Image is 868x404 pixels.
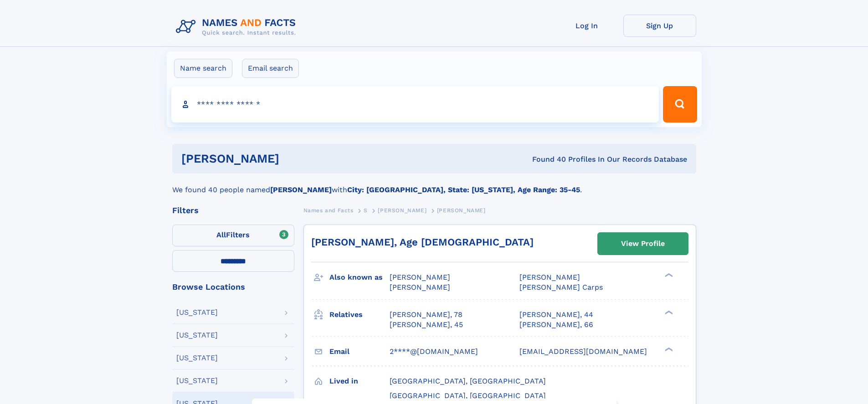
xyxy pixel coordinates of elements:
[437,207,486,214] span: [PERSON_NAME]
[270,185,332,194] b: [PERSON_NAME]
[329,344,390,359] h3: Email
[347,185,580,194] b: City: [GEOGRAPHIC_DATA], State: [US_STATE], Age Range: 35-45
[172,15,303,39] img: Logo Names and Facts
[519,310,593,320] a: [PERSON_NAME], 44
[390,377,546,385] span: [GEOGRAPHIC_DATA], [GEOGRAPHIC_DATA]
[176,377,218,384] div: [US_STATE]
[519,283,603,291] span: [PERSON_NAME] Carps
[303,205,354,216] a: Names and Facts
[364,207,368,214] span: S
[181,153,406,164] h1: [PERSON_NAME]
[172,206,294,215] div: Filters
[329,373,390,389] h3: Lived in
[378,207,426,214] span: [PERSON_NAME]
[663,272,673,278] div: ❯
[390,283,450,291] span: [PERSON_NAME]
[216,230,226,239] span: All
[623,15,696,37] a: Sign Up
[519,347,647,356] span: [EMAIL_ADDRESS][DOMAIN_NAME]
[329,270,390,285] h3: Also known as
[176,309,218,316] div: [US_STATE]
[390,391,546,400] span: [GEOGRAPHIC_DATA], [GEOGRAPHIC_DATA]
[172,174,696,195] div: We found 40 people named with .
[663,309,673,315] div: ❯
[172,225,294,246] label: Filters
[176,332,218,339] div: [US_STATE]
[390,320,463,330] a: [PERSON_NAME], 45
[390,273,450,281] span: [PERSON_NAME]
[176,354,218,362] div: [US_STATE]
[242,59,299,78] label: Email search
[598,233,688,255] a: View Profile
[621,233,665,254] div: View Profile
[519,273,580,281] span: [PERSON_NAME]
[550,15,623,37] a: Log In
[171,86,659,123] input: search input
[329,307,390,322] h3: Relatives
[519,320,593,330] a: [PERSON_NAME], 66
[311,236,534,248] a: [PERSON_NAME], Age [DEMOGRAPHIC_DATA]
[378,205,426,216] a: [PERSON_NAME]
[390,310,462,320] a: [PERSON_NAME], 78
[174,59,232,78] label: Name search
[406,154,687,164] div: Found 40 Profiles In Our Records Database
[172,283,294,291] div: Browse Locations
[663,346,673,352] div: ❯
[663,86,697,123] button: Search Button
[364,205,368,216] a: S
